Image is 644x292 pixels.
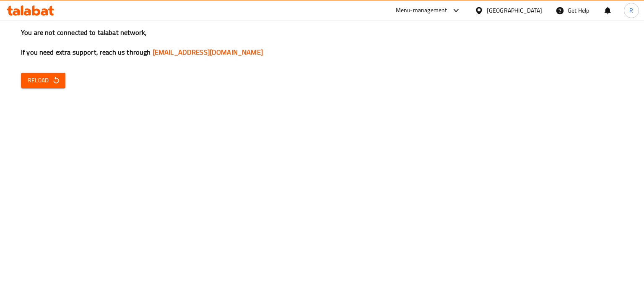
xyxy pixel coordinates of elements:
span: Reload [28,75,59,86]
a: [EMAIL_ADDRESS][DOMAIN_NAME] [153,46,263,58]
button: Reload [21,73,65,88]
div: Menu-management [396,5,447,16]
h3: You are not connected to talabat network, If you need extra support, reach us through [21,28,623,57]
span: R [629,6,633,15]
div: [GEOGRAPHIC_DATA] [487,6,542,15]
